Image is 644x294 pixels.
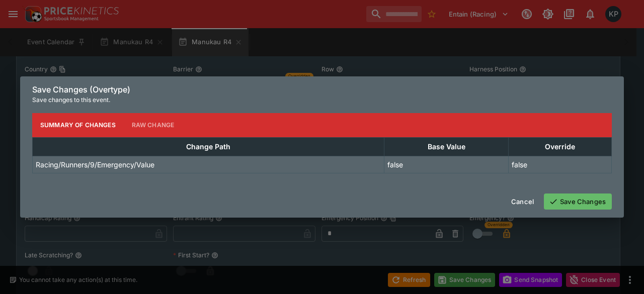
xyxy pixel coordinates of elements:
[33,137,384,156] th: Change Path
[32,113,124,137] button: Summary of Changes
[384,156,509,173] td: false
[509,156,612,173] td: false
[36,159,154,170] p: Racing/Runners/9/Emergency/Value
[509,137,612,156] th: Override
[544,193,612,210] button: Save Changes
[32,95,612,105] p: Save changes to this event.
[384,137,509,156] th: Base Value
[32,84,612,95] h6: Save Changes (Overtype)
[505,193,540,210] button: Cancel
[124,113,183,137] button: Raw Change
